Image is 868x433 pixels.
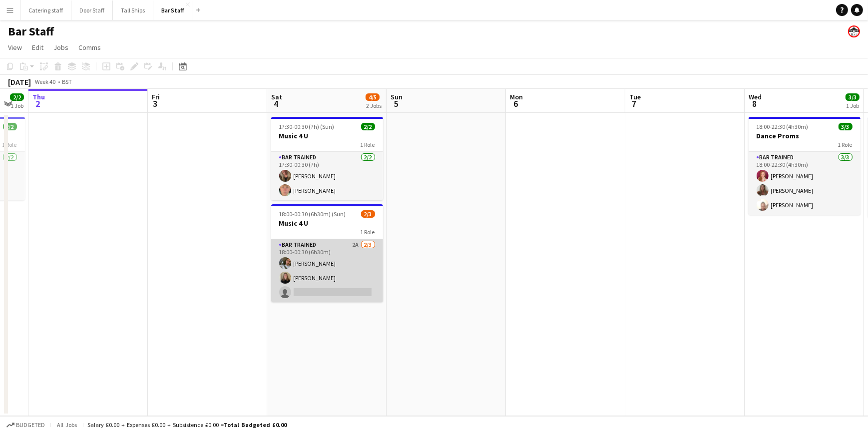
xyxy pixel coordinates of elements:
span: 2 [31,98,45,109]
span: 2/2 [361,123,375,130]
span: Sun [391,92,403,101]
span: Edit [32,43,43,52]
span: 18:00-22:30 (4h30m) [757,123,809,130]
h3: Music 4 U [271,131,383,140]
span: 7 [628,98,641,109]
span: All jobs [55,421,79,429]
div: 2 Jobs [366,102,382,109]
span: 2/3 [361,210,375,218]
div: BST [62,78,72,85]
h1: Bar Staff [8,24,54,39]
app-card-role: Bar trained2A2/318:00-00:30 (6h30m)[PERSON_NAME][PERSON_NAME] [271,239,383,302]
app-job-card: 18:00-22:30 (4h30m)3/3Dance Proms1 RoleBar trained3/318:00-22:30 (4h30m)[PERSON_NAME][PERSON_NAME... [749,117,861,215]
span: Week 40 [33,78,58,85]
span: 1 Role [361,228,375,236]
a: Edit [28,41,47,54]
app-job-card: 18:00-00:30 (6h30m) (Sun)2/3Music 4 U1 RoleBar trained2A2/318:00-00:30 (6h30m)[PERSON_NAME][PERSO... [271,204,383,302]
span: 2/2 [10,93,24,101]
div: 1 Job [10,102,23,109]
app-card-role: Bar trained3/318:00-22:30 (4h30m)[PERSON_NAME][PERSON_NAME][PERSON_NAME] [749,152,861,215]
span: Jobs [53,43,68,52]
span: 18:00-00:30 (6h30m) (Sun) [279,210,346,218]
span: Thu [32,92,45,101]
h3: Music 4 U [271,219,383,228]
span: Budgeted [16,422,45,429]
span: Mon [510,92,523,101]
button: Door Staff [71,0,113,20]
button: Bar Staff [153,0,192,20]
span: 8 [747,98,762,109]
span: View [8,43,22,52]
div: Salary £0.00 + Expenses £0.00 + Subsistence £0.00 = [87,421,287,429]
a: Jobs [49,41,72,54]
app-card-role: Bar trained2/217:30-00:30 (7h)[PERSON_NAME][PERSON_NAME] [271,152,383,200]
span: 1 Role [838,141,853,148]
span: Tue [629,92,641,101]
span: 3/3 [846,93,860,101]
app-job-card: 17:30-00:30 (7h) (Sun)2/2Music 4 U1 RoleBar trained2/217:30-00:30 (7h)[PERSON_NAME][PERSON_NAME] [271,117,383,200]
span: Sat [271,92,282,101]
span: 4 [270,98,282,109]
a: Comms [74,41,105,54]
span: Fri [152,92,160,101]
span: 6 [508,98,523,109]
button: Catering staff [20,0,71,20]
span: 3/3 [839,123,853,130]
span: Wed [749,92,762,101]
app-user-avatar: Beach Ballroom [848,25,860,37]
div: [DATE] [8,77,31,87]
span: 1 Role [2,141,17,148]
div: 1 Job [846,102,859,109]
a: View [4,41,26,54]
h3: Dance Proms [749,131,861,140]
span: 2/2 [3,123,17,130]
span: 3 [150,98,160,109]
button: Budgeted [5,420,46,431]
span: 17:30-00:30 (7h) (Sun) [279,123,335,130]
span: Total Budgeted £0.00 [224,421,287,429]
span: Comms [78,43,101,52]
span: 4/5 [366,93,380,101]
span: 5 [389,98,403,109]
button: Tall Ships [113,0,153,20]
span: 1 Role [361,141,375,148]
